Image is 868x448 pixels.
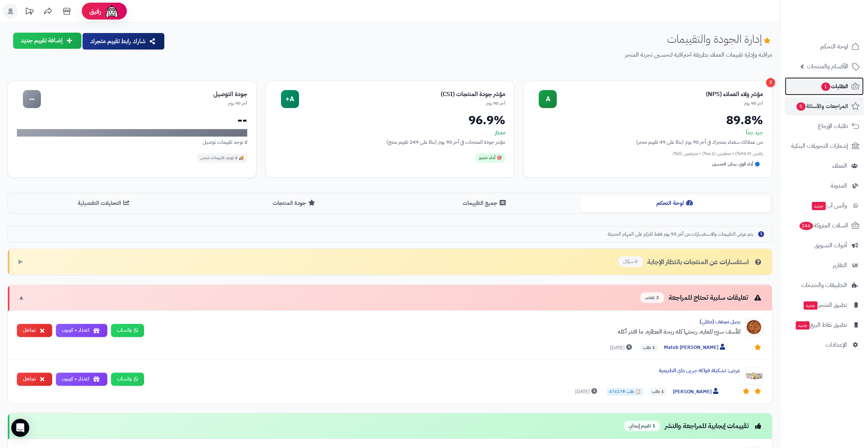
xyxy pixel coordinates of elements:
[624,421,660,431] span: 1 تقييم إيجابي
[390,195,580,212] button: جميع التقييمات
[709,160,763,169] div: 🔵 أداء قوي، يمكن التحسين
[649,388,667,395] span: 1 طلب
[832,161,847,171] span: العملاء
[796,102,806,111] span: 5
[745,367,763,385] img: Product
[83,33,164,50] button: شارك رابط تقييم متجرك
[89,7,101,16] span: رفيق
[150,367,740,374] div: عرض: تشكيلة فواكة جرين داي الطبيعية
[17,129,247,137] div: لا توجد بيانات كافية
[811,200,847,211] span: وآتس آب
[104,4,119,19] img: ai-face.png
[275,114,505,126] div: 96.9%
[18,257,23,266] span: ▶
[785,336,863,354] a: الإعدادات
[664,344,727,352] span: Matub [PERSON_NAME]
[785,38,863,56] a: لوحة التحكم
[673,388,720,396] span: [PERSON_NAME]
[795,320,847,330] span: تطبيق نقاط البيع
[111,324,144,337] a: واتساب
[18,293,24,302] span: ▼
[640,344,658,352] span: 1 طلب
[17,373,52,386] button: تجاهل
[299,100,505,107] div: آخر 90 يوم
[17,114,247,126] div: --
[533,138,763,146] div: من عملائك سعداء بمتجرك في آخر 90 يوم (بناءً على 49 تقييم متجر)
[275,129,505,137] div: ممتاز
[281,90,299,108] div: A+
[275,138,505,146] div: مؤشر جودة المنتجات في آخر 90 يوم (بناءً على 249 تقييم منتج)
[17,138,247,146] div: لا توجد تقييمات توصيل
[785,77,863,95] a: الطلبات1
[640,292,664,303] span: 2 عنصر
[785,157,863,175] a: العملاء
[20,4,39,21] a: تحديثات المنصة
[23,90,41,108] div: --
[610,344,634,352] span: [DATE]
[818,121,848,131] span: طلبات الإرجاع
[766,78,775,87] div: 2
[785,256,863,274] a: التقارير
[17,324,52,337] button: تجاهل
[785,316,863,334] a: تطبيق نقاط البيعجديد
[41,100,247,107] div: آخر 90 يوم
[200,195,390,212] button: جودة المنتجات
[539,90,557,108] div: A
[785,97,863,115] a: المراجعات والأسئلة5
[557,90,763,99] div: مؤشر ولاء العملاء (NPS)
[820,81,848,92] span: الطلبات
[785,197,863,215] a: وآتس آبجديد
[803,301,817,310] span: جديد
[171,51,772,59] p: مراقبة وإدارة تقييمات العملاء بطريقة احترافية لتحسين تجربة المتجر
[799,220,848,231] span: السلات المتروكة
[833,260,847,271] span: التقارير
[533,114,763,126] div: 89.8%
[785,117,863,135] a: طلبات الإرجاع
[812,202,826,210] span: جديد
[796,101,848,111] span: المراجعات والأسئلة
[745,318,763,336] img: Product
[150,327,740,336] div: للأسف سيئ للغايه. ريحتها كله ريحة العطاره. ما اقدر أكله
[575,388,599,395] span: [DATE]
[41,90,247,99] div: جودة التوصيل
[640,292,763,303] div: تعليقات سلبية تحتاج للمراجعة
[618,256,763,267] div: استفسارات عن المنتجات بانتظار الإجابة
[476,153,505,162] div: 🎯 أداء متميز
[785,296,863,314] a: تطبيق المتجرجديد
[807,61,848,72] span: الأقسام والمنتجات
[618,256,643,267] span: 0 سؤال
[13,33,81,49] button: إضافة تقييم جديد
[803,300,847,310] span: تطبيق المتجر
[799,221,814,230] span: 246
[821,82,830,91] span: 1
[580,195,770,212] button: لوحة التحكم
[796,321,809,329] span: جديد
[557,100,763,107] div: آخر 90 يوم
[830,180,847,191] span: المدونة
[667,33,772,45] h1: إدارة الجودة والتقييمات
[817,6,861,21] img: logo-2.png
[197,153,247,162] div: 🚚 لا توجد تقييمات شحن
[150,318,740,326] div: بصل مجفف (مقلي)
[820,41,848,52] span: لوحة التحكم
[533,129,763,137] div: جيد جداً
[299,90,505,99] div: مؤشر جودة المنتجات (CSI)
[9,195,200,212] button: التحليلات التفصيلية
[785,236,863,254] a: أدوات التسويق
[56,324,107,337] button: اعتذار + كوبون
[814,240,847,251] span: أدوات التسويق
[56,373,107,386] button: اعتذار + كوبون
[785,276,863,294] a: التطبيقات والخدمات
[785,137,863,155] a: إشعارات التحويلات البنكية
[785,216,863,235] a: السلات المتروكة246
[607,388,643,395] span: 📋 طلب #47417
[785,177,863,195] a: المدونة
[608,231,753,238] span: يتم عرض التقييمات والاستفسارات من آخر 90 يوم فقط للتركيز على المهام الحديثة
[533,150,763,157] div: راضين (93.9%) • محايدين (6.1%) • منزعجين (0%)
[801,280,847,290] span: التطبيقات والخدمات
[791,141,848,151] span: إشعارات التحويلات البنكية
[826,340,847,350] span: الإعدادات
[111,373,144,386] a: واتساب
[11,419,29,437] div: Open Intercom Messenger
[624,421,763,431] div: تقييمات إيجابية للمراجعة والنشر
